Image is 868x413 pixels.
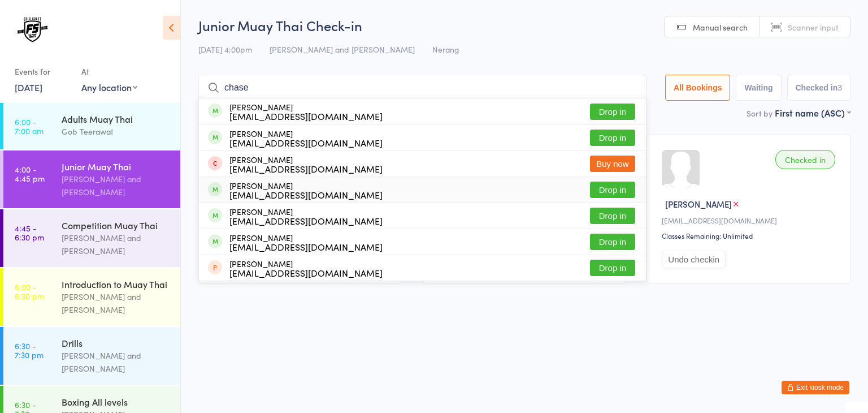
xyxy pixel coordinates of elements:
[62,113,171,125] div: Adults Muay Thai
[15,62,70,81] div: Events for
[229,190,383,199] div: [EMAIL_ADDRESS][DOMAIN_NAME]
[62,219,171,231] div: Competition Muay Thai
[62,278,171,290] div: Introduction to Muay Thai
[62,290,171,316] div: [PERSON_NAME] and [PERSON_NAME]
[693,21,748,33] span: Manual search
[15,117,44,135] time: 6:00 - 7:00 am
[590,182,635,198] button: Drop in
[229,242,383,251] div: [EMAIL_ADDRESS][DOMAIN_NAME]
[788,21,839,33] span: Scanner input
[590,234,635,250] button: Drop in
[229,129,383,147] div: [PERSON_NAME]
[229,155,383,173] div: [PERSON_NAME]
[15,341,44,359] time: 6:30 - 7:30 pm
[736,75,781,101] button: Waiting
[775,150,835,169] div: Checked in
[590,156,635,172] button: Buy now
[15,81,42,93] a: [DATE]
[229,138,383,147] div: [EMAIL_ADDRESS][DOMAIN_NAME]
[198,16,850,35] h2: Junior Muay Thai Check-in
[229,111,383,121] div: [EMAIL_ADDRESS][DOMAIN_NAME]
[590,104,635,120] button: Drop in
[665,75,731,101] button: All Bookings
[3,103,180,149] a: 6:00 -7:00 amAdults Muay ThaiGob Teerawat
[62,337,171,349] div: Drills
[15,165,45,183] time: 4:00 - 4:45 pm
[62,231,171,257] div: [PERSON_NAME] and [PERSON_NAME]
[3,150,180,208] a: 4:00 -4:45 pmJunior Muay Thai[PERSON_NAME] and [PERSON_NAME]
[662,251,726,268] button: Undo checkin
[590,208,635,224] button: Drop in
[62,125,171,138] div: Gob Teerawat
[432,44,459,55] span: Nerang
[775,106,850,119] div: First name (ASC)
[229,216,383,225] div: [EMAIL_ADDRESS][DOMAIN_NAME]
[229,233,383,251] div: [PERSON_NAME]
[665,198,732,210] span: [PERSON_NAME]
[15,223,44,242] time: 4:45 - 6:30 pm
[229,259,383,277] div: [PERSON_NAME]
[590,260,635,276] button: Drop in
[15,282,44,300] time: 6:00 - 6:30 pm
[3,327,180,385] a: 6:30 -7:30 pmDrills[PERSON_NAME] and [PERSON_NAME]
[229,207,383,225] div: [PERSON_NAME]
[62,160,171,173] div: Junior Muay Thai
[11,8,54,51] img: The Fight Society
[229,181,383,199] div: [PERSON_NAME]
[62,173,171,199] div: [PERSON_NAME] and [PERSON_NAME]
[270,44,415,55] span: [PERSON_NAME] and [PERSON_NAME]
[747,107,772,119] label: Sort by
[590,130,635,146] button: Drop in
[198,44,252,55] span: [DATE] 4:00pm
[837,83,842,92] div: 3
[662,231,839,240] div: Classes Remaining: Unlimited
[198,75,646,101] input: Search
[81,62,137,81] div: At
[229,164,383,173] div: [EMAIL_ADDRESS][DOMAIN_NAME]
[3,209,180,267] a: 4:45 -6:30 pmCompetition Muay Thai[PERSON_NAME] and [PERSON_NAME]
[782,381,849,394] button: Exit kiosk mode
[662,216,839,225] div: [EMAIL_ADDRESS][DOMAIN_NAME]
[229,268,383,277] div: [EMAIL_ADDRESS][DOMAIN_NAME]
[787,75,851,101] button: Checked in3
[229,102,383,121] div: [PERSON_NAME]
[81,81,137,93] div: Any location
[3,268,180,326] a: 6:00 -6:30 pmIntroduction to Muay Thai[PERSON_NAME] and [PERSON_NAME]
[62,349,171,375] div: [PERSON_NAME] and [PERSON_NAME]
[62,395,171,408] div: Boxing All levels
